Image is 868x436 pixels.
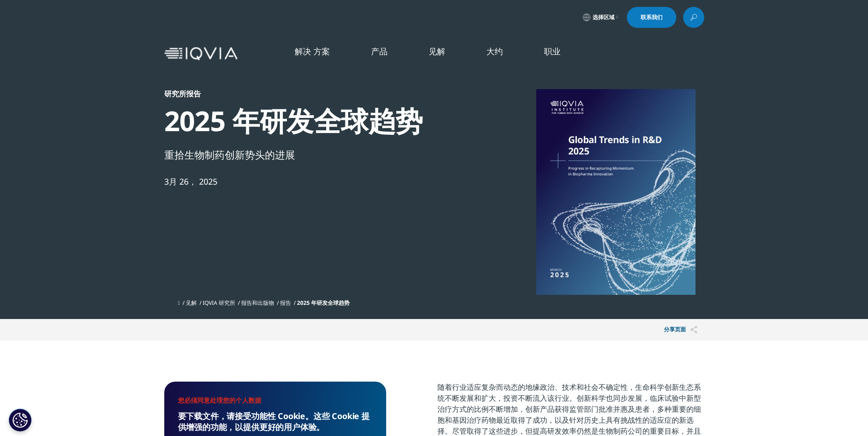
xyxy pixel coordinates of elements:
div: 重拾生物制药创新势头的进展 [164,147,478,162]
div: 2025 年研发全球趋势 [164,104,478,138]
span: 选择区域 [593,14,615,21]
a: 报告 [280,299,291,307]
a: 解决 方案 [295,46,330,57]
font: 分享页面 [664,326,686,333]
div: 研究所报告 [164,89,478,98]
img: IQVIA 医疗保健信息技术和制药临床研究公司 [164,47,237,60]
a: 见解 [429,46,445,57]
img: 分享页面 [690,326,697,334]
a: 产品 [371,46,388,57]
button: Cookie 设置 [9,409,32,431]
a: IQVIA 研究所 [203,299,235,307]
a: 大约 [486,46,503,57]
span: 联系我们 [641,15,663,20]
a: 职业 [544,46,561,57]
div: 3月 26， 2025 [164,176,478,187]
a: 报告和出版物 [241,299,274,307]
button: 分享页面分享页面 [657,319,704,340]
a: 见解 [186,299,197,307]
li: 您必须同意处理您的个人数据 [178,395,372,405]
nav: 主要 [241,32,704,75]
h5: 要下载文件，请接受功能性 Cookie。这些 Cookie 提供增强的功能，以提供更好的用户体验。 [178,410,372,432]
a: 联系我们 [627,7,676,28]
span: 2025 年研发全球趋势 [297,299,350,307]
